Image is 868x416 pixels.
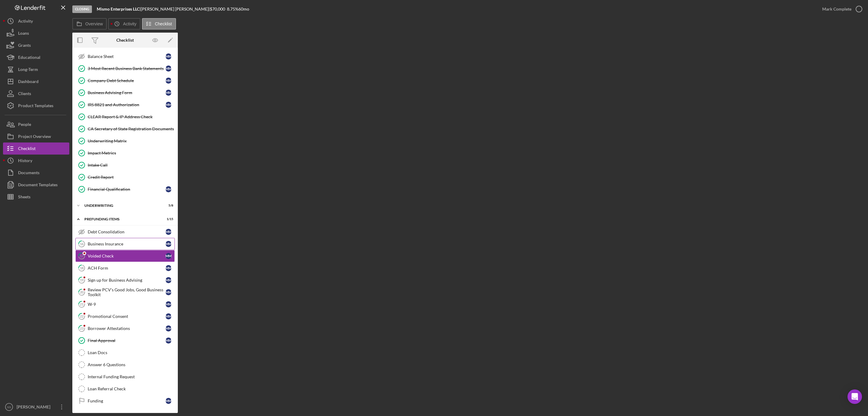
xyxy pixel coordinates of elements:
[3,39,69,51] button: Grants
[165,241,171,247] div: M M
[18,118,31,132] div: People
[165,338,171,344] div: M M
[165,90,171,96] div: M M
[18,179,58,192] div: Document Templates
[75,347,175,359] a: Loan Docs
[88,326,165,331] div: Borrower Attestations
[88,350,175,355] div: Loan Docs
[18,191,30,204] div: Sheets
[75,99,175,111] a: IRS 8821 and AuthorizationMM
[18,75,39,89] div: Dashboard
[165,66,171,72] div: M M
[3,155,69,167] button: History
[75,226,175,238] a: Debt ConsolidationMM
[75,159,175,171] a: Intake Call
[18,142,36,156] div: Checklist
[3,75,69,88] button: Dashboard
[75,75,175,87] a: Company Debt ScheduleMM
[18,88,31,101] div: Clients
[116,38,134,43] div: Checklist
[88,374,175,379] div: Internal Funding Request
[88,187,165,192] div: Financial Qualification
[3,179,69,191] a: Document Templates
[88,66,165,71] div: 3 Most Recent Business Bank Statements
[80,278,84,282] tspan: 19
[84,204,158,207] div: Underwriting
[18,155,32,168] div: History
[3,27,69,39] a: Loans
[165,301,171,307] div: M M
[3,167,69,179] a: Documents
[80,242,84,246] tspan: 16
[165,277,171,283] div: M M
[88,151,175,155] div: Impact Metrics
[75,310,175,322] a: 22Promotional ConsentMM
[210,7,227,11] div: $70,000
[88,242,165,246] div: Business Insurance
[3,142,69,155] button: Checklist
[88,175,175,180] div: Credit Report
[3,15,69,27] button: Activity
[3,118,69,130] button: People
[88,338,165,343] div: Final Approval
[85,21,103,26] label: Overview
[75,238,175,250] a: 16Business InsuranceMM
[75,123,175,135] a: CA Secretary of State Registration Documents
[822,3,851,15] div: Mark Complete
[88,287,165,297] div: Review PCV's Good Jobs, Good Business Toolkit
[18,51,40,65] div: Educational
[165,313,171,319] div: M M
[84,217,158,221] div: Prefunding Items
[75,87,175,99] a: Business Advising FormMM
[75,322,175,334] a: 23Borrower AttestationsMM
[75,286,175,298] a: 20Review PCV's Good Jobs, Good Business ToolkitMM
[75,62,175,75] a: 3 Most Recent Business Bank StatementsMM
[75,371,175,383] a: Internal Funding Request
[3,191,69,203] button: Sheets
[165,253,171,259] div: M M
[75,383,175,395] a: Loan Referral Check
[3,130,69,142] button: Project Overview
[3,88,69,100] button: Clients
[75,359,175,371] a: Answer 6 Questions
[75,274,175,286] a: 19Sign up for Business AdvisingMM
[3,63,69,75] button: Long-Term
[165,265,171,271] div: M M
[18,27,29,41] div: Loans
[75,50,175,62] a: Balance SheetMM
[80,302,83,306] tspan: 21
[7,405,11,409] text: SS
[165,53,171,59] div: M M
[80,266,83,270] tspan: 18
[18,39,31,53] div: Grants
[88,78,165,83] div: Company Debt Schedule
[18,100,53,113] div: Product Templates
[162,217,173,221] div: 1 / 15
[75,262,175,274] a: 18ACH FormMM
[97,6,140,11] b: Mismo Enterprises LLC
[3,100,69,112] a: Product Templates
[80,314,83,318] tspan: 22
[165,78,171,84] div: M M
[88,90,165,95] div: Business Advising Form
[88,266,165,270] div: ACH Form
[72,18,107,30] button: Overview
[165,229,171,235] div: M M
[88,54,165,59] div: Balance Sheet
[75,183,175,195] a: Financial QualificationMM
[80,326,83,330] tspan: 23
[88,314,165,319] div: Promotional Consent
[238,7,249,11] div: 60 mo
[816,3,865,15] button: Mark Complete
[155,21,172,26] label: Checklist
[3,51,69,63] a: Educational
[72,5,92,13] div: Closing
[165,186,171,192] div: M M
